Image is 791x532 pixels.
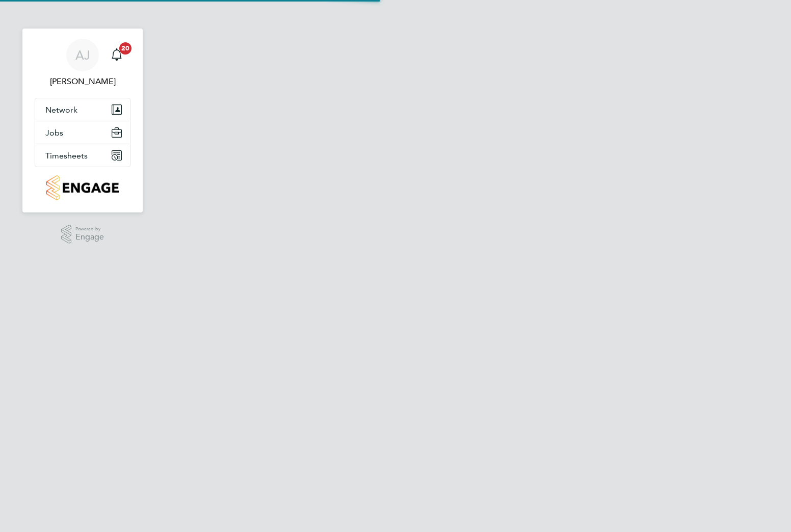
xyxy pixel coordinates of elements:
[119,42,131,55] span: 20
[22,29,143,212] nav: Main navigation
[35,144,130,167] button: Timesheets
[35,39,130,88] a: AJ[PERSON_NAME]
[35,175,130,200] a: Go to home page
[45,105,77,115] span: Network
[61,225,104,244] a: Powered byEngage
[45,128,63,138] span: Jobs
[75,48,90,62] span: AJ
[35,75,130,88] span: Alfonso Jay
[107,39,127,71] a: 20
[46,175,118,200] img: countryside-properties-logo-retina.png
[75,233,104,242] span: Engage
[45,151,88,161] span: Timesheets
[75,225,104,233] span: Powered by
[35,98,130,121] button: Network
[35,121,130,144] button: Jobs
